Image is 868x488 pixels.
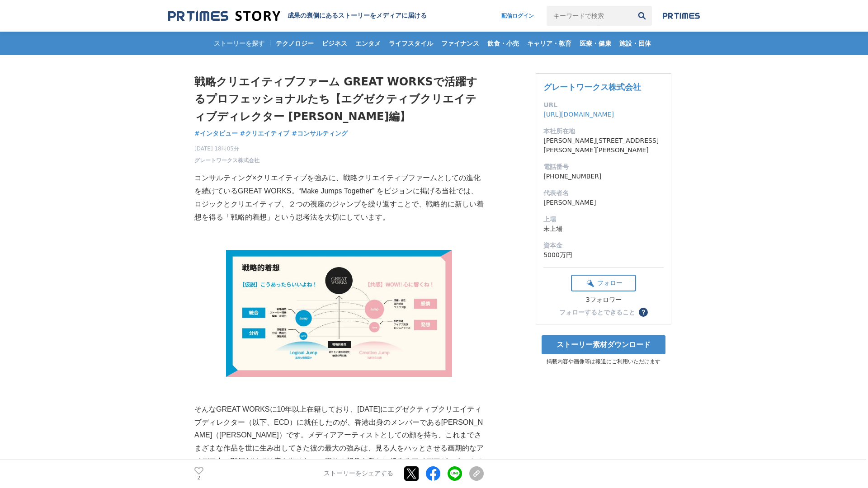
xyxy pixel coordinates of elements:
span: テクノロジー [272,39,317,47]
dt: 代表者名 [543,188,664,198]
p: 掲載内容や画像等は報道にご利用いただけます [536,358,671,366]
a: グレートワークス株式会社 [194,156,259,164]
span: [DATE] 18時05分 [194,145,259,153]
dd: 未上場 [543,224,664,234]
dt: 電話番号 [543,162,664,172]
input: キーワードで検索 [547,6,632,26]
span: ファイナンス [438,39,483,47]
a: キャリア・教育 [524,32,575,55]
span: 施設・団体 [616,39,655,47]
dt: 資本金 [543,241,664,250]
a: テクノロジー [272,32,317,55]
img: prtimes [663,12,700,19]
dd: [PERSON_NAME] [543,198,664,207]
span: ？ [640,309,646,315]
span: 飲食・小売 [484,39,523,47]
div: フォローするとできること [559,309,635,315]
dd: [PHONE_NUMBER] [543,172,664,181]
a: ストーリー素材ダウンロード [542,335,665,354]
p: そんなGREAT WORKSに10年以上在籍しており、[DATE]にエグゼクティブクリエイティブディレクター（以下、ECD）に就任したのが、香港出身のメンバーである[PERSON_NAME]（[... [194,403,484,481]
button: フォロー [571,275,636,291]
a: グレートワークス株式会社 [543,82,641,92]
button: ？ [639,308,648,317]
dt: 本社所在地 [543,127,664,136]
span: ライフスタイル [385,39,437,47]
button: 検索 [632,6,652,26]
span: エンタメ [352,39,384,47]
a: ビジネス [318,32,351,55]
a: #インタビュー [194,129,238,138]
span: #コンサルティング [292,129,348,137]
a: 医療・健康 [576,32,615,55]
p: コンサルティング×クリエイティブを強みに、戦略クリエイティブファームとしての進化を続けているGREAT WORKS。“Make Jumps Together” をビジョンに掲げる当社では、ロジッ... [194,172,484,224]
a: #クリエイティブ [240,129,290,138]
a: 飲食・小売 [484,32,523,55]
a: 配信ログイン [492,6,543,26]
p: 2 [194,476,203,480]
a: #コンサルティング [292,129,348,138]
a: 施設・団体 [616,32,655,55]
h1: 戦略クリエイティブファーム GREAT WORKSで活躍するプロフェッショナルたち【エグゼクティブクリエイティブディレクター [PERSON_NAME]編】 [194,73,484,125]
span: 医療・健康 [576,39,615,47]
p: ストーリーをシェアする [324,470,393,478]
a: エンタメ [352,32,384,55]
a: ライフスタイル [385,32,437,55]
span: #インタビュー [194,129,238,137]
span: #クリエイティブ [240,129,290,137]
span: ビジネス [318,39,351,47]
span: キャリア・教育 [524,39,575,47]
a: 成果の裏側にあるストーリーをメディアに届ける 成果の裏側にあるストーリーをメディアに届ける [168,10,427,22]
img: 成果の裏側にあるストーリーをメディアに届ける [168,10,280,22]
dd: 5000万円 [543,250,664,260]
dd: [PERSON_NAME][STREET_ADDRESS][PERSON_NAME][PERSON_NAME] [543,136,664,155]
dt: URL [543,100,664,110]
h2: 成果の裏側にあるストーリーをメディアに届ける [288,12,427,20]
dt: 上場 [543,215,664,224]
a: [URL][DOMAIN_NAME] [543,111,614,118]
img: thumbnail_57fed880-a32c-11f0-801e-314050398cb6.png [226,250,452,377]
div: 3フォロワー [571,296,636,304]
a: ファイナンス [438,32,483,55]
